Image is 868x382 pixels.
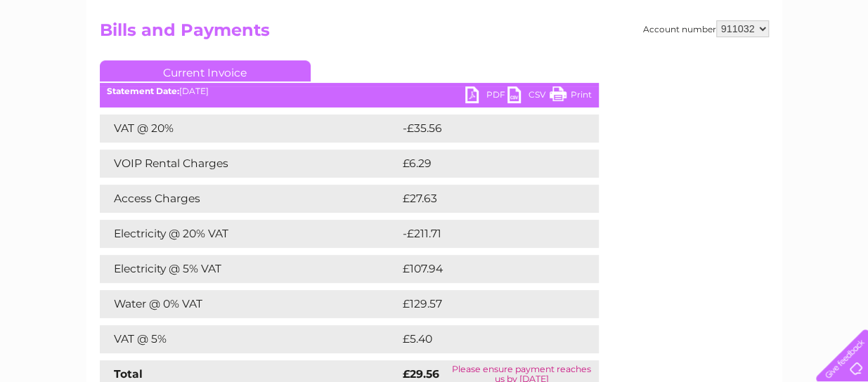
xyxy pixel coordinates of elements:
a: PDF [465,86,507,107]
td: £27.63 [399,185,570,213]
td: -£35.56 [399,114,573,143]
div: Account number [643,20,769,37]
td: Electricity @ 20% VAT [100,220,399,248]
td: -£211.71 [399,220,572,248]
a: Blog [746,60,766,70]
a: Energy [656,60,687,70]
a: Current Invoice [100,60,311,81]
td: Access Charges [100,185,399,213]
td: Electricity @ 5% VAT [100,255,399,283]
a: 0333 014 3131 [603,7,700,25]
div: [DATE] [100,86,599,96]
a: Contact [775,60,809,70]
strong: £29.56 [403,367,439,381]
td: VAT @ 5% [100,325,399,353]
td: VAT @ 20% [100,114,399,143]
div: Clear Business is a trading name of Verastar Limited (registered in [GEOGRAPHIC_DATA] No. 3667643... [103,8,767,68]
b: Statement Date: [107,86,179,96]
img: logo.png [30,37,102,79]
a: CSV [507,86,550,107]
a: Log out [822,60,855,70]
strong: Total [114,367,143,381]
td: £5.40 [399,325,566,353]
a: Print [550,86,592,107]
td: Water @ 0% VAT [100,290,399,318]
td: £6.29 [399,150,566,178]
td: VOIP Rental Charges [100,150,399,178]
a: Water [621,60,647,70]
td: £107.94 [399,255,573,283]
a: Telecoms [695,60,737,70]
td: £129.57 [399,290,573,318]
h2: Bills and Payments [100,20,769,47]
